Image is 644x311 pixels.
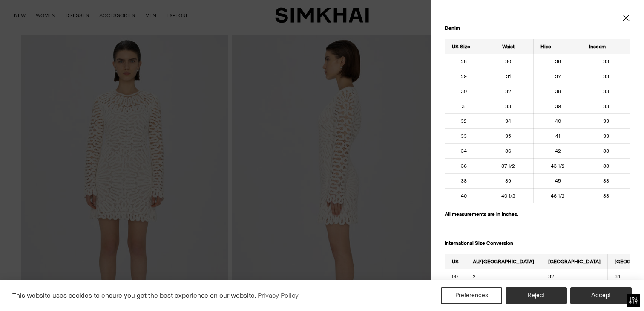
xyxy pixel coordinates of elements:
[483,129,534,144] td: 35
[534,54,582,69] td: 36
[582,84,630,99] td: 33
[483,174,534,189] td: 39
[445,189,483,203] td: 40
[12,291,256,299] span: This website uses cookies to ensure you get the best experience on our website.
[452,44,470,49] strong: US Size
[483,159,534,174] td: 37 1/2
[445,211,518,217] strong: All measurements are in inches.
[570,287,632,304] button: Accept
[445,69,483,84] td: 29
[534,99,582,114] td: 39
[534,114,582,129] td: 40
[582,54,630,69] td: 33
[483,84,534,99] td: 32
[582,114,630,129] td: 33
[582,69,630,84] td: 33
[466,269,541,284] td: 2
[582,129,630,144] td: 33
[502,44,515,49] strong: Waist
[445,54,483,69] td: 28
[534,144,582,159] td: 42
[483,54,534,69] td: 30
[582,144,630,159] td: 33
[622,14,630,22] button: Close
[441,287,502,304] button: Preferences
[582,159,630,174] td: 33
[506,287,567,304] button: Reject
[548,259,601,264] strong: [GEOGRAPHIC_DATA]
[534,84,582,99] td: 38
[483,99,534,114] td: 33
[582,174,630,189] td: 33
[445,144,483,159] td: 34
[540,44,551,49] strong: Hips
[473,259,534,264] strong: AU/[GEOGRAPHIC_DATA]
[534,69,582,84] td: 37
[534,189,582,203] td: 46 1/2
[445,269,466,284] td: 00
[582,99,630,114] td: 33
[445,159,483,174] td: 36
[483,144,534,159] td: 36
[483,114,534,129] td: 34
[483,69,534,84] td: 31
[534,159,582,174] td: 43 1/2
[445,99,483,114] td: 31
[589,44,606,49] strong: Inseam
[541,269,608,284] td: 32
[534,129,582,144] td: 41
[256,289,300,302] a: Privacy Policy (opens in a new tab)
[445,25,460,31] strong: Denim
[534,174,582,189] td: 45
[582,189,630,203] td: 33
[445,129,483,144] td: 33
[445,114,483,129] td: 32
[445,174,483,189] td: 38
[445,84,483,99] td: 30
[452,259,459,264] strong: US
[483,189,534,203] td: 40 1/2
[445,240,513,246] strong: International Size Conversion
